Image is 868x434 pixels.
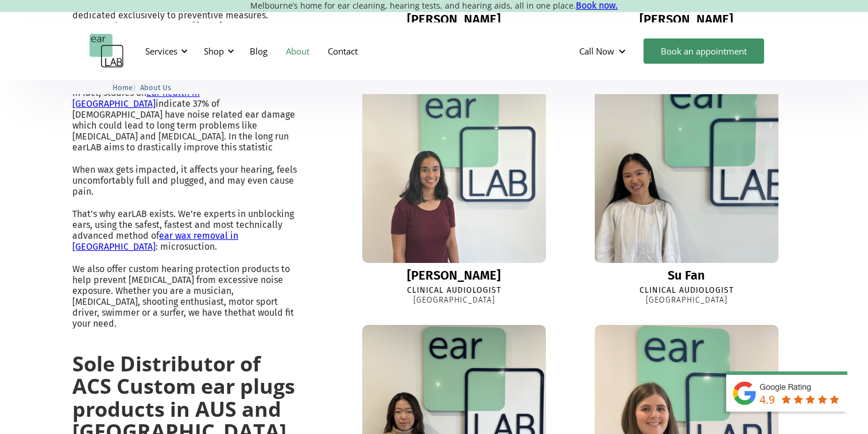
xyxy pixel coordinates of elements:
[90,34,124,68] a: home
[145,45,177,57] div: Services
[138,34,191,68] div: Services
[644,38,764,64] a: Book an appointment
[319,34,367,68] a: Contact
[407,269,501,282] div: [PERSON_NAME]
[668,269,705,282] div: Su Fan
[113,83,133,92] span: Home
[104,21,153,32] strong: pair of ears
[113,82,133,92] a: Home
[646,296,727,305] div: [GEOGRAPHIC_DATA]
[578,79,796,305] a: Su FanSu FanClinical Audiologist[GEOGRAPHIC_DATA]
[413,296,495,305] div: [GEOGRAPHIC_DATA]
[640,286,734,296] div: Clinical Audiologist
[277,34,319,68] a: About
[586,70,788,272] img: Su Fan
[345,79,563,305] a: Ella[PERSON_NAME]Clinical Audiologist[GEOGRAPHIC_DATA]
[640,13,733,26] div: [PERSON_NAME]
[140,82,171,92] a: About Us
[579,45,614,57] div: Call Now
[72,87,200,109] a: Ear health in [GEOGRAPHIC_DATA]
[241,34,277,68] a: Blog
[197,34,238,68] div: Shop
[407,13,501,26] div: [PERSON_NAME]
[570,34,638,68] div: Call Now
[113,82,140,94] li: 〉
[362,79,546,263] img: Ella
[407,286,501,296] div: Clinical Audiologist
[204,45,224,57] div: Shop
[140,83,171,92] span: About Us
[72,230,238,252] a: ear wax removal in [GEOGRAPHIC_DATA]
